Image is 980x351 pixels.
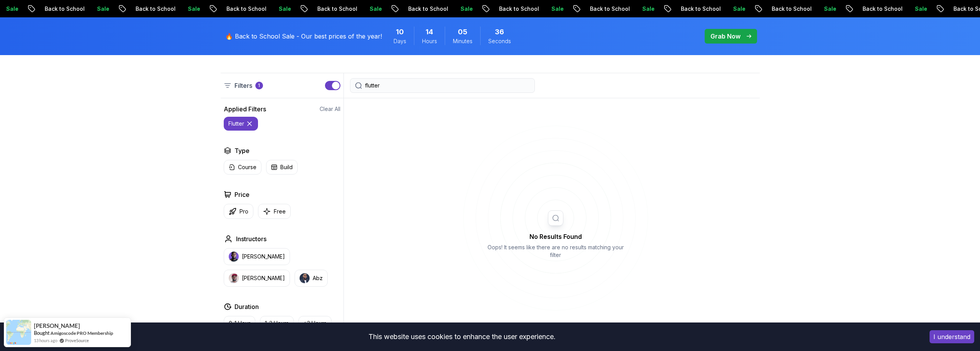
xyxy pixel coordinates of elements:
h2: Instructors [236,234,266,244]
p: Sale [905,5,929,13]
p: +3 Hours [303,319,327,327]
span: 5 Minutes [458,27,467,37]
p: Sale [814,5,838,13]
p: 0-1 Hour [229,319,250,327]
span: Hours [422,37,437,45]
span: 10 Days [396,27,404,37]
button: Free [258,204,291,219]
img: instructor img [300,273,310,283]
button: 0-1 Hour [224,316,255,331]
span: [PERSON_NAME] [34,322,80,329]
h2: Duration [235,302,259,311]
button: instructor img[PERSON_NAME] [224,270,290,287]
p: Abz [313,274,323,282]
p: Back to School [307,5,359,13]
p: Oops! It seems like there are no results matching your filter [484,244,627,259]
p: 🔥 Back to School Sale - Our best prices of the year! [225,32,382,41]
p: flutter [228,120,244,128]
p: 1-3 Hours [265,319,289,327]
p: Sale [541,5,566,13]
a: ProveSource [65,337,89,344]
a: Amigoscode PRO Membership [50,330,113,336]
p: Sale [632,5,657,13]
p: Sale [178,5,202,13]
span: 13 hours ago [34,337,57,344]
p: Back to School [398,5,450,13]
img: instructor img [229,273,239,283]
h2: No Results Found [484,232,627,241]
span: 14 Hours [426,27,433,37]
h2: Type [235,146,250,155]
p: Back to School [852,5,905,13]
div: This website uses cookies to enhance the user experience. [6,328,918,345]
button: Pro [224,204,253,219]
span: 36 Seconds [495,27,504,37]
p: Back to School [670,5,723,13]
span: Bought [34,330,50,336]
p: [PERSON_NAME] [242,253,285,260]
button: Accept cookies [930,330,974,343]
button: Clear All [320,105,340,113]
span: Seconds [488,37,511,45]
p: Pro [240,208,248,215]
button: instructor imgAbz [295,270,328,287]
button: flutter [224,117,258,131]
span: Days [394,37,406,45]
p: Sale [723,5,747,13]
p: Back to School [34,5,87,13]
p: Free [274,208,286,215]
p: Sale [268,5,293,13]
p: Back to School [580,5,632,13]
p: Back to School [761,5,814,13]
p: Filters [235,81,252,90]
button: Course [224,160,261,175]
p: Grab Now [710,32,740,41]
input: Search Java, React, Spring boot ... [365,82,530,89]
p: Build [280,163,293,171]
p: Course [238,163,256,171]
button: Build [266,160,298,175]
p: Sale [87,5,111,13]
button: instructor img[PERSON_NAME] [224,248,290,265]
p: 1 [258,82,260,89]
img: instructor img [229,252,239,262]
p: Back to School [489,5,541,13]
img: provesource social proof notification image [6,320,31,345]
p: Back to School [216,5,268,13]
h2: Price [235,190,250,199]
button: 1-3 Hours [260,316,294,331]
p: Sale [359,5,384,13]
h2: Applied Filters [224,104,266,114]
p: Sale [450,5,475,13]
p: [PERSON_NAME] [242,274,285,282]
p: Back to School [125,5,178,13]
span: Minutes [453,37,472,45]
button: +3 Hours [298,316,332,331]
